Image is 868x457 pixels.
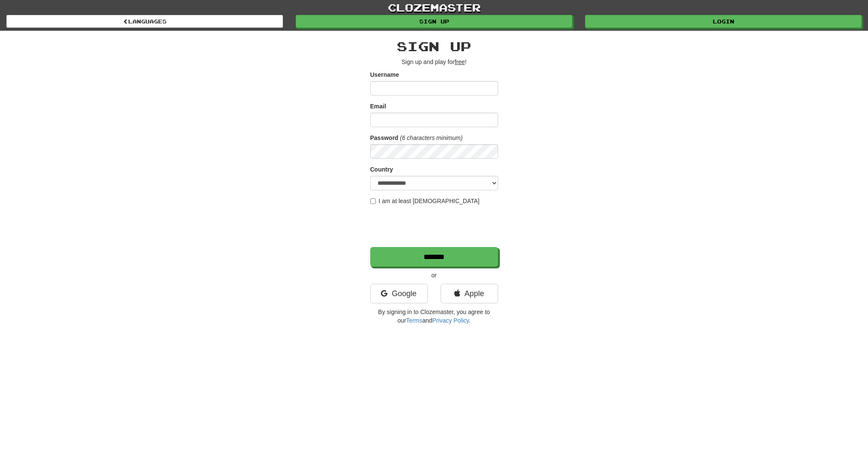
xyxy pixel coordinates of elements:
[296,15,572,28] a: Sign up
[370,271,498,279] p: or
[441,284,498,303] a: Apple
[370,284,428,303] a: Google
[370,58,498,66] p: Sign up and play for !
[370,134,398,142] label: Password
[370,210,500,243] iframe: reCAPTCHA
[455,58,465,65] u: free
[370,39,498,53] h2: Sign up
[585,15,862,28] a: Login
[432,317,469,324] a: Privacy Policy
[370,70,399,79] label: Username
[370,165,393,174] label: Country
[406,317,422,324] a: Terms
[6,15,283,28] a: Languages
[370,308,498,325] p: By signing in to Clozemaster, you agree to our and .
[370,102,386,111] label: Email
[400,134,463,141] em: (6 characters minimum)
[370,198,376,204] input: I am at least [DEMOGRAPHIC_DATA]
[370,197,480,205] label: I am at least [DEMOGRAPHIC_DATA]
